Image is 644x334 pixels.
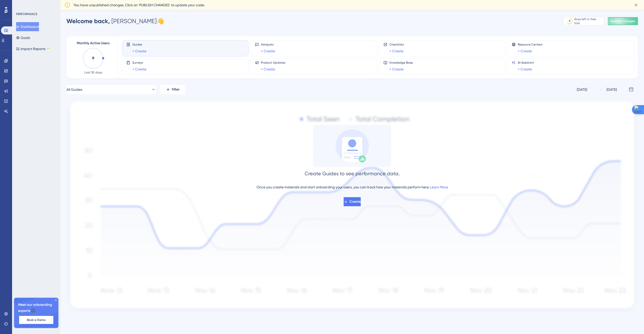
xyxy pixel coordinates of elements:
[574,17,602,25] div: days left in free trial
[261,43,275,47] span: Hotspots
[132,43,146,47] span: Guides
[160,85,185,95] button: Filter
[607,87,617,93] div: [DATE]
[73,2,205,8] span: You have unpublished changes. Click on ‘PUBLISH CHANGES’ to update your code.
[577,87,587,93] div: [DATE]
[18,302,54,314] span: Meet our onboarding experts 🎧
[16,33,30,42] button: Goals
[611,19,635,23] span: Publish Changes
[172,87,180,93] span: Filter
[27,318,46,322] span: Book a Demo
[66,85,156,95] button: All Guides
[305,170,400,177] div: Create Guides to see performance data.
[389,66,404,72] a: + Create
[261,48,275,54] a: + Create
[389,61,413,65] span: Knowledge Base
[19,316,53,324] button: Book a Demo
[389,43,404,47] span: Checklists
[66,17,164,25] div: [PERSON_NAME] 👋
[16,22,39,31] button: Dashboard
[608,17,638,25] button: Publish Changes
[66,17,110,25] span: Welcome back,
[349,199,361,205] span: Create
[132,66,146,72] a: + Create
[389,48,404,54] a: + Create
[257,184,448,190] div: Once you create materials and start onboarding your users, you can track how your materials perfo...
[132,61,146,65] span: Surveys
[518,61,534,65] span: AI Assistant
[132,48,146,54] a: + Create
[261,61,285,65] span: Product Updates
[66,87,82,93] span: All Guides
[518,66,532,72] a: + Create
[92,56,94,61] text: 9
[344,197,361,206] button: Create
[77,40,109,46] span: Monthly Active Users
[84,70,102,74] span: Last 30 days
[569,19,571,23] div: 9
[518,43,542,47] span: Resource Centers
[66,99,638,313] img: 1ec67ef948eb2d50f6bf237e9abc4f97.svg
[518,48,532,54] a: + Create
[16,44,51,53] button: Impact ReportsBETA
[261,66,275,72] a: + Create
[16,12,37,16] div: PERFORMANCE
[47,48,51,50] div: BETA
[430,185,448,189] a: Learn More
